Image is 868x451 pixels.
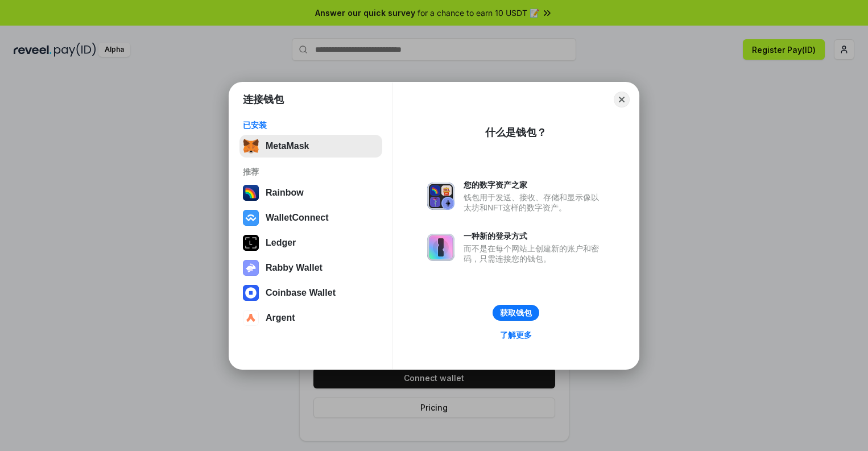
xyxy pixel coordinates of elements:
div: Rabby Wallet [266,263,323,273]
div: 推荐 [243,167,379,177]
div: 钱包用于发送、接收、存储和显示像以太坊和NFT这样的数字资产。 [464,192,605,213]
img: svg+xml,%3Csvg%20xmlns%3D%22http%3A%2F%2Fwww.w3.org%2F2000%2Fsvg%22%20fill%3D%22none%22%20viewBox... [243,260,259,276]
button: WalletConnect [239,206,382,229]
div: Rainbow [266,188,304,198]
div: 而不是在每个网站上创建新的账户和密码，只需连接您的钱包。 [464,243,605,264]
div: 获取钱包 [500,308,532,318]
div: WalletConnect [266,213,329,223]
div: 一种新的登录方式 [464,231,605,241]
div: 什么是钱包？ [485,126,547,139]
h1: 连接钱包 [243,93,284,106]
div: 已安装 [243,120,379,130]
img: svg+xml,%3Csvg%20width%3D%2228%22%20height%3D%2228%22%20viewBox%3D%220%200%2028%2028%22%20fill%3D... [243,310,259,326]
img: svg+xml,%3Csvg%20xmlns%3D%22http%3A%2F%2Fwww.w3.org%2F2000%2Fsvg%22%20width%3D%2228%22%20height%3... [243,235,259,251]
div: 了解更多 [500,330,532,340]
img: svg+xml,%3Csvg%20width%3D%22120%22%20height%3D%22120%22%20viewBox%3D%220%200%20120%20120%22%20fil... [243,185,259,201]
div: Coinbase Wallet [266,288,336,298]
div: 您的数字资产之家 [464,180,605,190]
img: svg+xml,%3Csvg%20width%3D%2228%22%20height%3D%2228%22%20viewBox%3D%220%200%2028%2028%22%20fill%3D... [243,210,259,226]
div: Ledger [266,238,296,248]
button: Argent [239,307,382,329]
button: Close [614,92,630,107]
div: MetaMask [266,141,309,151]
button: MetaMask [239,135,382,158]
div: Argent [266,313,295,323]
button: Rabby Wallet [239,256,382,279]
img: svg+xml,%3Csvg%20fill%3D%22none%22%20height%3D%2233%22%20viewBox%3D%220%200%2035%2033%22%20width%... [243,138,259,154]
img: svg+xml,%3Csvg%20xmlns%3D%22http%3A%2F%2Fwww.w3.org%2F2000%2Fsvg%22%20fill%3D%22none%22%20viewBox... [427,183,454,210]
button: Rainbow [239,181,382,204]
img: svg+xml,%3Csvg%20xmlns%3D%22http%3A%2F%2Fwww.w3.org%2F2000%2Fsvg%22%20fill%3D%22none%22%20viewBox... [427,234,454,261]
a: 了解更多 [493,328,539,342]
button: Ledger [239,231,382,254]
button: Coinbase Wallet [239,282,382,304]
button: 获取钱包 [493,305,539,321]
img: svg+xml,%3Csvg%20width%3D%2228%22%20height%3D%2228%22%20viewBox%3D%220%200%2028%2028%22%20fill%3D... [243,285,259,301]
